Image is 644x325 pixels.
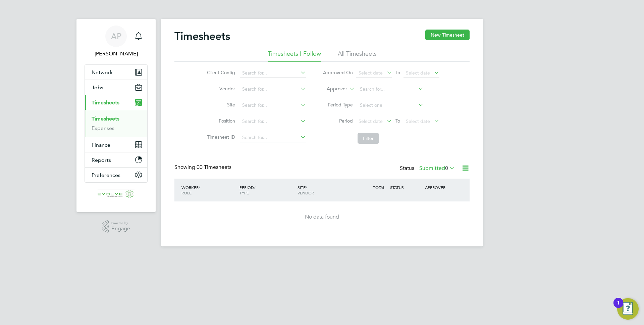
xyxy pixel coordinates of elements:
[111,226,130,232] span: Engage
[205,118,235,124] label: Position
[92,172,120,178] span: Preferences
[205,102,235,108] label: Site
[180,181,238,199] div: WORKER
[85,152,147,167] button: Reports
[85,110,147,137] div: Timesheets
[199,185,200,190] span: /
[85,50,148,58] span: Anthony Perrin
[419,165,455,172] label: Submitted
[197,164,231,171] span: 00 Timesheets
[85,168,147,182] button: Preferences
[111,32,121,41] span: AP
[92,115,119,122] a: Timesheets
[92,69,113,76] span: Network
[617,298,639,320] button: Open Resource Center, 1 new notification
[240,117,306,126] input: Search for...
[85,26,148,58] a: AP[PERSON_NAME]
[92,157,111,163] span: Reports
[181,190,192,195] span: ROLE
[359,70,383,76] span: Select date
[323,118,353,124] label: Period
[240,101,306,110] input: Search for...
[85,189,148,200] a: Go to home page
[85,65,147,80] button: Network
[92,84,103,91] span: Jobs
[400,164,456,173] div: Status
[393,117,402,125] span: To
[358,101,424,110] input: Select one
[406,118,430,124] span: Select date
[359,118,383,124] span: Select date
[617,303,620,312] div: 1
[240,68,306,78] input: Search for...
[92,125,114,131] a: Expenses
[181,214,463,221] div: No data found
[205,86,235,92] label: Vendor
[296,181,354,199] div: SITE
[445,165,448,172] span: 0
[323,102,353,108] label: Period Type
[393,68,402,77] span: To
[298,190,314,195] span: VENDOR
[205,134,235,140] label: Timesheet ID
[239,190,249,195] span: TYPE
[85,137,147,152] button: Finance
[205,69,235,76] label: Client Config
[174,164,233,171] div: Showing
[98,189,135,200] img: evolve-talent-logo-retina.png
[317,86,347,92] label: Approver
[373,185,385,190] span: TOTAL
[338,50,377,62] li: All Timesheets
[240,85,306,94] input: Search for...
[76,19,156,212] nav: Main navigation
[102,220,130,233] a: Powered byEngage
[388,181,423,193] div: STATUS
[406,70,430,76] span: Select date
[92,142,110,148] span: Finance
[111,220,130,226] span: Powered by
[323,69,353,76] label: Approved On
[92,99,119,106] span: Timesheets
[358,85,424,94] input: Search for...
[85,95,147,110] button: Timesheets
[238,181,296,199] div: PERIOD
[174,30,230,43] h2: Timesheets
[358,133,379,144] button: Filter
[423,181,458,193] div: APPROVER
[306,185,307,190] span: /
[85,80,147,95] button: Jobs
[268,50,321,62] li: Timesheets I Follow
[425,30,470,40] button: New Timesheet
[254,185,255,190] span: /
[240,133,306,142] input: Search for...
